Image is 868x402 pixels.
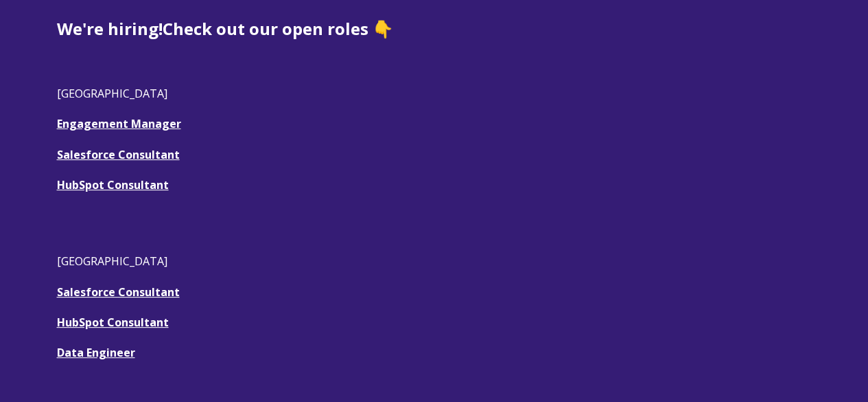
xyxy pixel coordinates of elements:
span: Check out our open roles 👇 [163,17,393,40]
span: [GEOGRAPHIC_DATA] [57,254,167,269]
span: We're hiring! [57,17,163,40]
a: Engagement Manager [57,116,181,131]
a: HubSpot Consultant [57,177,169,192]
span: [GEOGRAPHIC_DATA] [57,86,167,101]
a: Salesforce Consultant [57,147,180,162]
a: Data Engineer [57,345,135,360]
a: HubSpot Consultant [57,315,169,330]
a: Salesforce Consultant [57,284,180,300]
